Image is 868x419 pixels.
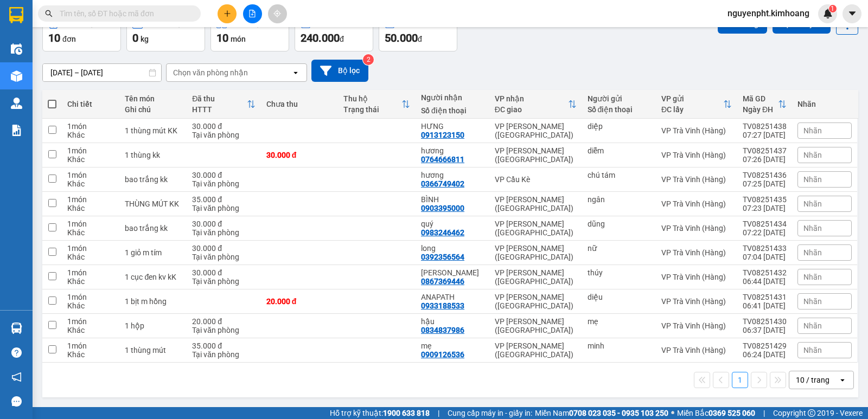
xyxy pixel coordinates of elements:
div: bao trắng kk [125,224,181,233]
div: VP Trà Vinh (Hàng) [661,151,732,159]
div: VP [PERSON_NAME] ([GEOGRAPHIC_DATA]) [495,341,577,359]
div: TV08251438 [743,122,787,131]
div: VP gửi [661,94,723,103]
div: 1 cục đen kv kK [125,273,181,281]
span: 0 [132,31,138,44]
div: 07:27 [DATE] [743,131,787,139]
div: 1 món [67,244,114,253]
span: nguyenpht.kimhoang [719,7,818,20]
th: Toggle SortBy [489,90,582,119]
div: Người gửi [588,94,650,103]
div: Khác [67,179,114,188]
div: 1 món [67,122,114,131]
div: diệu [588,293,650,301]
div: Tại văn phòng [192,253,255,261]
div: Khác [67,326,114,334]
div: Nhãn [797,100,852,108]
button: Đơn hàng10đơn [42,12,121,51]
div: 06:24 [DATE] [743,350,787,359]
div: 06:37 [DATE] [743,326,787,334]
div: 07:23 [DATE] [743,204,787,212]
img: warehouse-icon [11,43,22,55]
span: Cung cấp máy in - giấy in: [448,407,532,419]
div: quý [421,220,484,228]
div: 20.000 đ [192,317,255,326]
div: Chọn văn phòng nhận [173,67,248,78]
div: 30.000 đ [192,122,255,131]
th: Toggle SortBy [737,90,792,119]
div: 1 thùng mút KK [125,126,181,135]
div: 1 món [67,293,114,301]
div: Khác [67,253,114,261]
span: 1 [831,5,834,12]
div: Khác [67,228,114,237]
div: 0933188533 [421,301,464,310]
div: 35.000 đ [192,195,255,204]
div: 1 món [67,268,114,277]
div: HƯNG [421,122,484,131]
button: file-add [243,4,262,23]
button: caret-down [843,4,861,23]
div: 1 món [67,171,114,179]
img: icon-new-feature [823,9,833,18]
div: Tại văn phòng [192,131,255,139]
th: Toggle SortBy [338,90,416,119]
div: 1 món [67,220,114,228]
button: 1 [732,372,748,388]
div: chú tám [588,171,650,179]
div: Số điện thoại [588,105,650,114]
span: món [231,35,246,43]
div: hương [421,146,484,155]
div: VP [PERSON_NAME] ([GEOGRAPHIC_DATA]) [495,268,577,286]
div: VP Trà Vinh (Hàng) [661,199,732,208]
sup: 1 [829,5,837,12]
div: BÌNH [421,195,484,204]
span: đ [418,35,422,43]
div: ĐC lấy [661,105,723,114]
div: VP [PERSON_NAME] ([GEOGRAPHIC_DATA]) [495,293,577,310]
img: warehouse-icon [11,98,22,109]
strong: 0369 525 060 [709,409,755,417]
div: THÙNG MÚT KK [125,199,181,208]
div: nữ [588,244,650,253]
span: Nhãn [803,321,822,330]
div: long [421,244,484,253]
button: aim [268,4,287,23]
div: mẹ [421,341,484,350]
div: TV08251434 [743,220,787,228]
input: Tìm tên, số ĐT hoặc mã đơn [60,8,188,20]
strong: 1900 633 818 [383,409,430,417]
div: 1 thùng mút [125,346,181,354]
div: 30.000 đ [266,151,333,159]
div: 0909126536 [421,350,464,359]
div: 0392356564 [421,253,464,261]
span: Miền Nam [535,407,668,419]
div: Tại văn phòng [192,179,255,188]
div: Tại văn phòng [192,204,255,212]
div: VP [PERSON_NAME] ([GEOGRAPHIC_DATA]) [495,122,577,139]
div: mẹ [588,317,650,326]
span: | [438,407,439,419]
div: 06:41 [DATE] [743,301,787,310]
img: solution-icon [11,125,22,136]
div: TV08251432 [743,268,787,277]
div: VP [PERSON_NAME] ([GEOGRAPHIC_DATA]) [495,195,577,212]
span: Nhãn [803,346,822,354]
div: Đã thu [192,94,246,103]
span: Miền Bắc [677,407,755,419]
div: Khác [67,277,114,286]
div: 30.000 đ [192,171,255,179]
span: Nhãn [803,151,822,159]
div: thúy [588,268,650,277]
div: 07:26 [DATE] [743,155,787,164]
div: 1 món [67,195,114,204]
span: message [11,396,22,407]
div: hậu [421,317,484,326]
div: 0366749402 [421,179,464,188]
span: kg [141,35,149,43]
div: 1 thùng kk [125,151,181,159]
span: đ [340,35,344,43]
input: Select a date range. [43,64,161,81]
div: 0983246462 [421,228,464,237]
div: ngân [588,195,650,204]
